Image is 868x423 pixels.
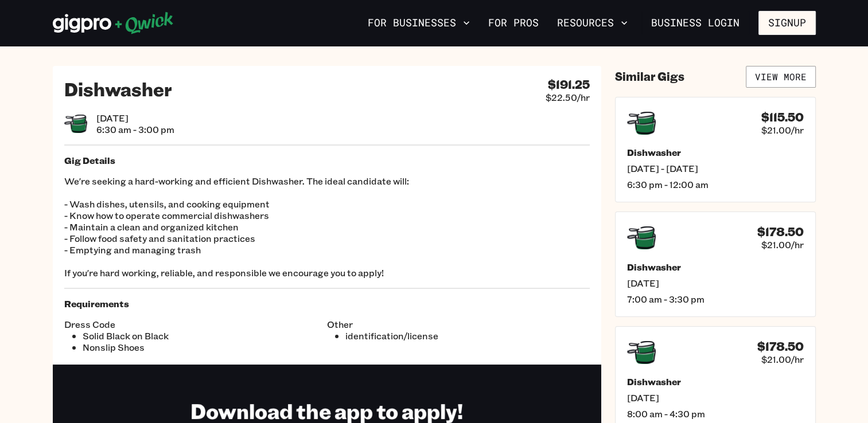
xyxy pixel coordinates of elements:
[627,147,804,158] h5: Dishwasher
[546,92,590,103] span: $22.50/hr
[83,342,327,353] li: Nonslip Shoes
[96,112,174,124] span: [DATE]
[64,319,327,330] span: Dress Code
[641,11,749,35] a: Business Login
[758,11,816,35] button: Signup
[761,239,804,250] span: $21.00/hr
[83,330,327,342] li: Solid Black on Black
[757,339,804,354] h4: $178.50
[627,179,804,190] span: 6:30 pm - 12:00 am
[627,261,804,273] h5: Dishwasher
[64,77,172,100] h2: Dishwasher
[757,225,804,239] h4: $178.50
[615,97,816,202] a: $115.50$21.00/hrDishwasher[DATE] - [DATE]6:30 pm - 12:00 am
[761,124,804,136] span: $21.00/hr
[363,13,474,33] button: For Businesses
[327,319,590,330] span: Other
[761,110,804,124] h4: $115.50
[627,392,804,404] span: [DATE]
[615,211,816,317] a: $178.50$21.00/hrDishwasher[DATE]7:00 am - 3:30 pm
[552,13,632,33] button: Resources
[64,298,590,310] h5: Requirements
[96,124,174,135] span: 6:30 am - 3:00 pm
[615,69,684,84] h4: Similar Gigs
[64,175,590,279] p: We're seeking a hard-working and efficient Dishwasher. The ideal candidate will: - Wash dishes, u...
[484,13,543,33] a: For Pros
[746,66,816,88] a: View More
[627,293,804,305] span: 7:00 am - 3:30 pm
[627,376,804,387] h5: Dishwasher
[761,354,804,365] span: $21.00/hr
[627,277,804,289] span: [DATE]
[345,330,590,342] li: identification/license
[64,155,590,166] h5: Gig Details
[627,408,804,420] span: 8:00 am - 4:30 pm
[548,77,590,92] h4: $191.25
[627,163,804,174] span: [DATE] - [DATE]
